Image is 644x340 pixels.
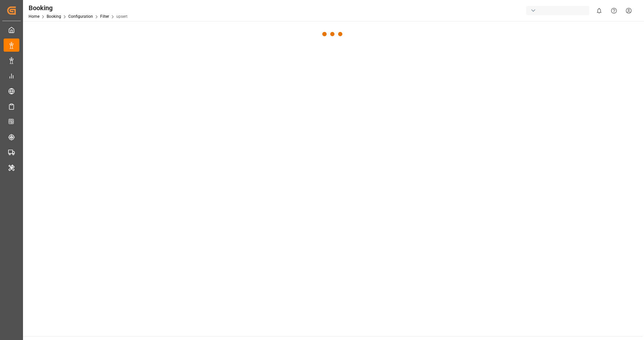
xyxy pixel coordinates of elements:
a: Home [29,14,39,19]
button: Help Center [607,3,621,18]
div: Booking [29,3,127,13]
a: Filter [100,14,109,19]
button: show 0 new notifications [592,3,607,18]
a: Booking [47,14,61,19]
a: Configuration [68,14,93,19]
